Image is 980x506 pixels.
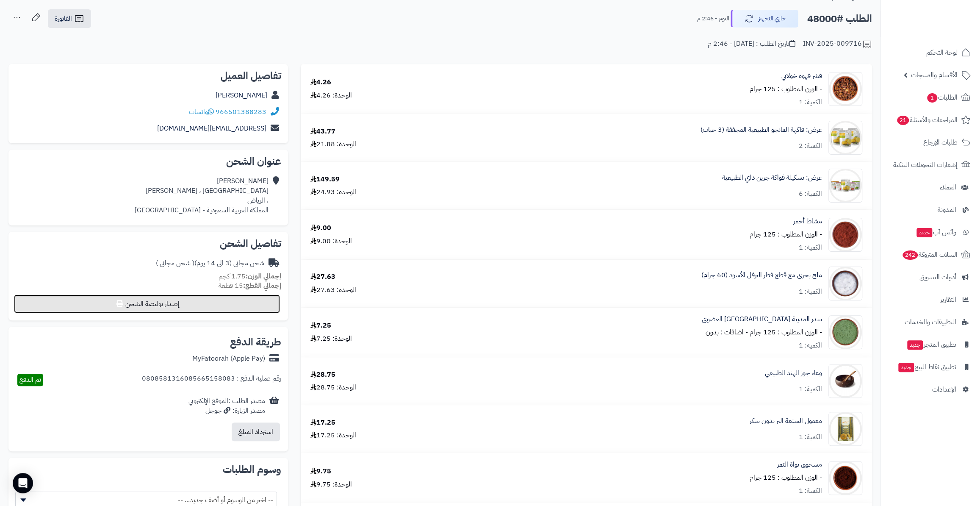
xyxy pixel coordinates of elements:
[923,136,958,148] span: طلبات الإرجاع
[940,181,956,193] span: العملاء
[15,156,281,167] h2: عنوان الشحن
[246,271,281,281] strong: إجمالي الوزن:
[15,71,281,81] h2: تفاصيل العميل
[793,217,822,226] a: مشاط أحمر
[799,341,822,350] div: الكمية: 1
[897,116,909,125] span: 21
[803,39,872,49] div: INV-2025-009716
[932,384,956,395] span: الإعدادات
[765,368,822,378] a: وعاء جوز الهند الطبيعي
[897,361,956,373] span: تطبيق نقاط البيع
[14,295,280,313] button: إصدار بوليصة الشحن
[886,132,975,153] a: طلبات الإرجاع
[216,107,266,117] a: 966501388283
[15,464,281,475] h2: وسوم الطلبات
[310,480,352,489] div: الوحدة: 9.75
[702,314,822,324] a: سدر المدينة [GEOGRAPHIC_DATA] العضوي
[219,271,281,281] small: 1.75 كجم
[886,87,975,108] a: الطلبات1
[192,354,265,364] div: MyFatoorah (Apple Pay)
[916,228,932,237] span: جديد
[750,84,822,94] small: - الوزن المطلوب : 125 جرام
[799,97,822,107] div: الكمية: 1
[886,334,975,355] a: تطبيق المتجرجديد
[829,412,862,446] img: 1736276085-Maamoul%20Alsanah%20Bur-90x90.jpg
[310,285,356,295] div: الوحدة: 27.63
[722,173,822,183] a: عرض: تشكيلة فواكة جرين داي الطبيعية
[701,270,822,280] a: ملح بحري مع قطع فطر الترفل الأسود (60 جرام)
[829,461,862,495] img: 1737394487-Date%20Seed%20Powder-90x90.jpg
[799,287,822,297] div: الكمية: 1
[189,107,214,117] a: واتساب
[750,416,822,426] a: معمول السنعة البر بدون سكر
[310,467,331,476] div: 9.75
[886,200,975,220] a: المدونة
[927,93,937,103] span: 1
[310,139,356,149] div: الوحدة: 21.88
[706,327,748,337] small: - اضافات : بدون
[310,431,356,440] div: الوحدة: 17.25
[697,14,729,23] small: اليوم - 2:46 م
[886,177,975,197] a: العملاء
[156,258,194,268] span: ( شحن مجاني )
[219,281,281,291] small: 15 قطعة
[799,243,822,253] div: الكمية: 1
[886,289,975,310] a: التقارير
[940,294,956,306] span: التقارير
[55,14,72,24] span: الفاتورة
[893,159,958,171] span: إشعارات التحويلات البنكية
[799,432,822,442] div: الكمية: 1
[310,383,356,392] div: الوحدة: 28.75
[310,223,331,233] div: 9.00
[829,218,862,252] img: 1660148305-Mushat%20Red-90x90.jpg
[829,72,862,106] img: 1645466661-Coffee%20Husks-90x90.jpg
[799,486,822,496] div: الكمية: 1
[829,315,862,349] img: 1690052262-Seder%20Leaves%20Powder%20Organic-90x90.jpg
[19,375,41,385] span: تم الدفع
[799,141,822,151] div: الكمية: 2
[926,47,958,58] span: لوحة التحكم
[310,334,352,344] div: الوحدة: 7.25
[188,406,265,416] div: مصدر الزيارة: جوجل
[310,187,356,197] div: الوحدة: 24.93
[902,250,918,260] span: 242
[886,245,975,265] a: السلات المتروكة242
[886,110,975,130] a: المراجعات والأسئلة21
[896,114,958,126] span: المراجعات والأسئلة
[886,222,975,242] a: وآتس آبجديد
[799,384,822,394] div: الكمية: 1
[829,267,862,300] img: 1672681248-Black%20Truffle%20Salt%202-90x90.jpg
[907,340,923,350] span: جديد
[13,473,33,493] div: Open Intercom Messenger
[230,337,281,347] h2: طريقة الدفع
[135,176,269,215] div: [PERSON_NAME] [GEOGRAPHIC_DATA] ، [PERSON_NAME] ، الرياض المملكة العربية السعودية - [GEOGRAPHIC_D...
[15,239,281,249] h2: تفاصيل الشحن
[911,69,958,81] span: الأقسام والمنتجات
[781,71,822,81] a: قشر قهوة خولاني
[232,423,280,441] button: استرداد المبلغ
[156,259,264,268] div: شحن مجاني (3 الى 14 يوم)
[731,10,798,28] button: جاري التجهيز
[310,127,335,136] div: 43.77
[750,327,822,337] small: - الوزن المطلوب : 125 جرام
[799,189,822,199] div: الكمية: 6
[142,374,281,386] div: رقم عملية الدفع : 0808581316085665158083
[829,169,862,203] img: 1646395610-All%20fruits%20bundle-90x90.jpg
[886,357,975,377] a: تطبيق نقاط البيعجديد
[916,226,956,238] span: وآتس آب
[310,272,335,282] div: 27.63
[807,10,872,28] h2: الطلب #48000
[750,473,822,483] small: - الوزن المطلوب : 125 جرام
[310,321,331,331] div: 7.25
[777,460,822,470] a: مسحوق نواة التمر
[938,204,956,216] span: المدونة
[188,396,265,416] div: مصدر الطلب :الموقع الإلكتروني
[310,91,352,100] div: الوحدة: 4.26
[216,90,267,100] a: [PERSON_NAME]
[906,339,956,350] span: تطبيق المتجر
[829,121,862,155] img: 1646195091-Mango%203%20Bundle%20v2%20(web)-90x90.jpg
[905,316,956,328] span: التطبيقات والخدمات
[310,418,335,428] div: 17.25
[886,379,975,400] a: الإعدادات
